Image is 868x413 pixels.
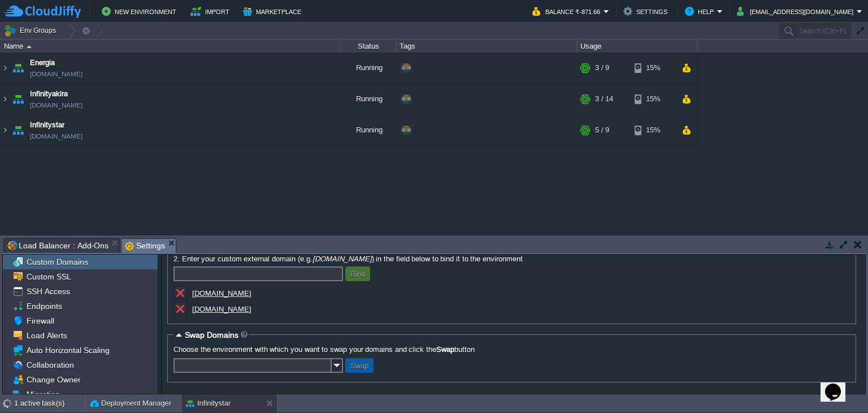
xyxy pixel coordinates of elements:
[30,131,83,142] a: [DOMAIN_NAME]
[190,5,233,18] button: Import
[173,255,850,263] label: 2. Enter your custom external domain (e.g. ) in the field below to bind it to the environment
[1,115,10,145] img: AMDAwAAAACH5BAEAAAAALAAAAAABAAEAAAICRAEAOw==
[737,5,857,18] button: [EMAIL_ADDRESS][DOMAIN_NAME]
[1,53,10,83] img: AMDAwAAAACH5BAEAAAAALAAAAAABAAEAAAICRAEAOw==
[30,68,83,80] a: [DOMAIN_NAME]
[436,345,454,354] b: Swap
[90,398,171,409] button: Deployment Manager
[192,305,251,313] a: [DOMAIN_NAME]
[7,239,108,252] span: Load Balancer : Add-Ons
[635,53,671,83] div: 15%
[24,272,73,282] a: Custom SSL
[24,360,76,370] a: Collaboration
[347,360,372,371] button: Swap
[595,115,609,145] div: 5 / 9
[1,40,339,53] div: Name
[24,286,72,296] a: SSH Access
[397,40,576,53] div: Tags
[10,115,26,145] img: AMDAwAAAACH5BAEAAAAALAAAAAABAAEAAAICRAEAOw==
[340,53,396,83] div: Running
[4,23,60,38] button: Env Groups
[532,5,604,18] button: Balance ₹-871.66
[10,84,26,114] img: AMDAwAAAACH5BAEAAAAALAAAAAABAAEAAAICRAEAOw==
[173,345,850,354] label: Choose the environment with which you want to swap your domains and click the button
[1,84,10,114] img: AMDAwAAAACH5BAEAAAAALAAAAAABAAEAAAICRAEAOw==
[635,84,671,114] div: 15%
[623,5,671,18] button: Settings
[186,398,231,409] button: Infinitystar
[24,257,90,267] a: Custom Domains
[30,57,55,68] a: Energia
[10,53,26,83] img: AMDAwAAAACH5BAEAAAAALAAAAAABAAEAAAICRAEAOw==
[185,330,238,339] span: Swap Domains
[30,100,83,111] a: [DOMAIN_NAME]
[821,368,857,402] iframe: chat widget
[24,375,83,385] a: Change Owner
[340,115,396,145] div: Running
[24,301,64,311] a: Endpoints
[102,5,180,18] button: New Environment
[30,119,64,131] a: Infinitystar
[24,316,56,326] a: Firewall
[192,289,251,298] a: [DOMAIN_NAME]
[340,84,396,114] div: Running
[313,255,372,263] i: [DOMAIN_NAME]
[125,239,165,253] span: Settings
[30,88,68,100] a: Infinityakira
[24,389,62,399] a: Migration
[635,115,671,145] div: 15%
[14,394,85,412] div: 1 active task(s)
[578,40,697,53] div: Usage
[595,84,613,114] div: 3 / 14
[27,45,32,48] img: AMDAwAAAACH5BAEAAAAALAAAAAABAAEAAAICRAEAOw==
[24,345,111,355] a: Auto Horizontal Scaling
[4,5,81,19] img: CloudJiffy
[347,269,368,279] button: Bind
[24,330,69,341] a: Load Alerts
[340,40,396,53] div: Status
[595,53,609,83] div: 3 / 9
[243,5,305,18] button: Marketplace
[685,5,717,18] button: Help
